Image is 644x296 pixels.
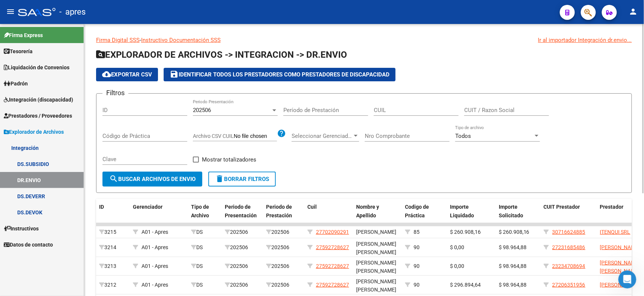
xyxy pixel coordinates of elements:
[356,260,396,274] span: [PERSON_NAME] [PERSON_NAME]
[102,70,111,79] mat-icon: cloud_download
[59,4,86,20] span: - apres
[109,174,118,183] mat-icon: search
[6,7,15,16] mat-icon: menu
[99,262,127,271] div: 3213
[499,244,527,250] span: $ 98.964,88
[141,37,221,43] a: Instructivo Documentación SSS
[600,204,624,210] span: Prestador
[356,278,396,293] span: [PERSON_NAME] [PERSON_NAME]
[552,244,585,250] span: 27231685486
[225,228,260,236] div: 202506
[141,229,168,235] span: A01 - Apres
[4,128,64,136] span: Explorador de Archivos
[21,4,33,16] div: Profile image for Soporte
[215,176,269,182] span: Borrar Filtros
[12,16,117,38] div: Buenas tardes [PERSON_NAME], [PERSON_NAME] avisarte que ya cargaron los CBU a la rendición 202504
[414,244,420,250] span: 90
[141,263,168,269] span: A01 - Apres
[356,229,396,235] span: [PERSON_NAME]
[450,204,474,218] span: Importe Liquidado
[450,244,464,250] span: $ 0,00
[499,263,527,269] span: $ 98.964,88
[600,282,640,288] span: [PERSON_NAME]
[191,281,219,289] div: DS
[99,243,127,252] div: 3214
[96,49,347,60] span: EXPLORADOR DE ARCHIVOS -> INTEGRACION -> DR.ENVIO
[4,47,33,55] span: Tesorería
[402,199,447,224] datatable-header-cell: Codigo de Práctica
[12,134,117,156] div: Deberán ver de estos registros cuales son 097, 098 y 099 los cuales no deben tener informado dato...
[6,11,144,43] div: Soporte dice…
[552,229,585,235] span: 30716624885
[450,263,464,269] span: $ 0,00
[141,244,168,250] span: A01 - Apres
[4,79,28,88] span: Padrón
[225,243,260,252] div: 202506
[450,282,481,288] span: $ 296.894,64
[130,199,188,224] datatable-header-cell: Gerenciador
[102,71,152,78] span: Exportar CSV
[36,9,76,17] p: Activo hace 16h
[629,7,638,16] mat-icon: person
[6,11,123,42] div: Buenas tardes [PERSON_NAME], [PERSON_NAME] avisarte que ya cargaron los CBU a la rendición 202504
[6,161,144,215] div: Soporte dice…
[316,244,349,250] span: 27592728627
[202,155,256,164] span: Mostrar totalizadores
[307,204,317,210] span: Cuil
[225,281,260,289] div: 202506
[5,3,19,17] button: go back
[499,204,523,218] span: Importe Solicitado
[600,229,630,235] span: ITENQUI SRL
[266,228,301,236] div: 202506
[4,96,73,104] span: Integración (discapacidad)
[36,239,42,245] button: Adjuntar un archivo
[96,37,140,43] a: Firma Digital SSS
[600,260,640,274] span: [PERSON_NAME] [PERSON_NAME]
[6,67,144,129] div: Soporte dice…
[102,172,202,187] button: Buscar Archivos de Envio
[6,129,144,161] div: Soporte dice…
[6,215,123,239] div: Cualquier otra duda estamos a su disposición.
[6,215,144,239] div: Soporte dice…
[552,263,585,269] span: 23234708694
[96,36,632,44] p: -
[405,204,429,218] span: Codigo de Práctica
[544,204,580,210] span: CUIT Prestador
[193,133,234,139] span: Archivo CSV CUIL
[12,220,117,234] div: Cualquier otra duda estamos a su disposición.
[316,282,349,288] span: 27592728627
[304,199,353,224] datatable-header-cell: Cuil
[499,229,530,235] span: $ 260.908,16
[6,161,123,214] div: Y de quedar alguno que no sean de este código podrán ingresarlo manualmente haciendo clic en el l...
[450,229,481,235] span: $ 260.908,16
[188,199,222,224] datatable-header-cell: Tipo de Archivo
[12,166,117,210] div: Y de quedar alguno que no sean de este código podrán ingresarlo manualmente haciendo clic en el l...
[541,199,597,224] datatable-header-cell: CUIT Prestador
[600,244,640,250] span: [PERSON_NAME]
[455,133,471,139] span: Todos
[36,4,60,9] h1: Soporte
[164,68,396,81] button: Identificar todos los Prestadores como Prestadores de Discapacidad
[447,199,496,224] datatable-header-cell: Importe Liquidado
[552,282,585,288] span: 27206351956
[225,204,257,218] span: Periodo de Presentación
[496,199,541,224] datatable-header-cell: Importe Solicitado
[266,243,301,252] div: 202506
[99,281,127,289] div: 3212
[353,199,402,224] datatable-header-cell: Nombre y Apellido
[277,129,286,138] mat-icon: help
[266,204,292,218] span: Periodo de Prestación
[24,239,30,245] button: Selector de gif
[99,204,104,210] span: ID
[191,204,209,218] span: Tipo de Archivo
[316,229,349,235] span: 27702090291
[208,172,276,187] button: Borrar Filtros
[191,228,219,236] div: DS
[266,281,301,289] div: 202506
[6,129,123,160] div: Deberán ver de estos registros cuales son 097, 098 y 099 los cuales no deben tener informado dato...
[191,262,219,271] div: DS
[414,229,420,235] span: 85
[618,271,636,289] iframe: Intercom live chat
[263,199,304,224] datatable-header-cell: Periodo de Prestación
[102,88,128,98] h3: Filtros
